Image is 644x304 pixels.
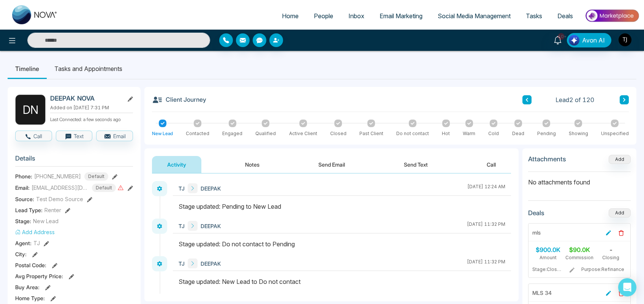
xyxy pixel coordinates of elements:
span: Lead Type: [15,206,43,214]
img: Lead Flow [569,35,579,46]
div: Qualified [255,130,276,137]
button: Text [56,131,93,141]
span: Home [282,12,299,20]
h3: Deals [528,209,544,217]
span: DEEPAK [201,260,221,268]
div: MLS 34 [532,289,552,297]
span: Avg Property Price : [15,272,63,280]
span: Home Type : [15,294,45,302]
span: New Lead [33,217,59,225]
a: People [306,9,341,23]
span: Deals [557,12,573,20]
span: TJ [33,239,40,247]
span: DEEPAK [201,222,221,230]
span: Agent: [15,239,32,247]
div: Showing [569,130,588,137]
div: Unspecified [601,130,629,137]
p: Added on [DATE] 7:31 PM [50,104,133,111]
h3: Details [15,154,133,166]
span: [PHONE_NUMBER] [34,172,81,180]
a: Tasks [518,9,550,23]
button: Notes [230,156,275,173]
div: Pending [537,130,556,137]
span: Phone: [15,172,32,180]
span: Tasks [526,12,542,20]
div: Engaged [222,130,242,137]
div: Contacted [186,130,209,137]
span: 10+ [558,33,565,40]
img: Market-place.gif [584,7,639,24]
a: Home [274,9,306,23]
h3: Client Journey [152,95,206,105]
span: DEEPAK [201,184,221,192]
span: Email: [15,184,30,192]
div: $90.0K [564,245,595,254]
span: People [314,12,333,20]
li: Tasks and Appointments [47,58,130,79]
span: Stage: Closed 2026 [532,266,564,273]
h2: DEEPAK NOVA [50,95,121,102]
span: City : [15,250,27,258]
h3: Attachments [528,155,566,163]
span: Buy Area : [15,283,40,291]
div: [DATE] 12:24 AM [467,183,505,193]
button: Avon AI [567,33,611,47]
div: [DATE] 11:32 PM [467,221,505,231]
span: Renter [44,206,61,214]
span: Social Media Management [438,12,511,20]
div: Amount [532,254,564,261]
div: Cold [488,130,499,137]
p: Last Connected: a few seconds ago [50,115,133,123]
a: Social Media Management [430,9,518,23]
p: No attachments found [528,172,631,187]
span: Inbox [348,12,364,20]
div: [DATE] 11:32 PM [467,258,505,268]
button: Add [609,208,631,217]
img: User Avatar [619,33,631,46]
button: Activity [152,156,201,173]
button: Add Address [15,228,55,236]
span: Email Marketing [380,12,422,20]
img: Nova CRM Logo [12,5,58,24]
a: 10+ [549,33,567,46]
button: Send Text [389,156,443,173]
span: Test Demo Source [36,195,83,203]
div: Dead [512,130,524,137]
div: Warm [463,130,475,137]
span: Add [609,156,631,162]
span: Avon AI [582,36,605,45]
div: Closing [595,254,627,261]
span: Default [92,184,116,192]
div: New Lead [152,130,173,137]
span: Postal Code : [15,261,46,269]
span: Lead 2 of 120 [555,95,594,104]
button: Call [472,156,511,173]
span: TJ [179,260,185,268]
div: D N [15,95,46,125]
span: Purpose: Refinance [581,266,626,273]
button: Call [15,131,52,141]
div: Hot [442,130,450,137]
span: Stage: [15,217,31,225]
span: [EMAIL_ADDRESS][DOMAIN_NAME] [32,184,89,192]
div: Commission [564,254,595,261]
span: TJ [179,184,185,192]
div: Do not contact [396,130,429,137]
span: Default [84,172,108,181]
a: Deals [550,9,581,23]
div: mls [532,228,541,236]
div: Open Intercom Messenger [618,278,636,296]
a: Email Marketing [372,9,430,23]
a: Inbox [341,9,372,23]
div: Active Client [289,130,317,137]
span: Source: [15,195,34,203]
button: Send Email [303,156,360,173]
div: $900.0K [532,245,564,254]
li: Timeline [8,58,47,79]
div: - [595,245,627,254]
button: Add [609,155,631,164]
div: Past Client [359,130,383,137]
div: Closed [330,130,347,137]
span: TJ [179,222,185,230]
button: Email [96,131,133,141]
